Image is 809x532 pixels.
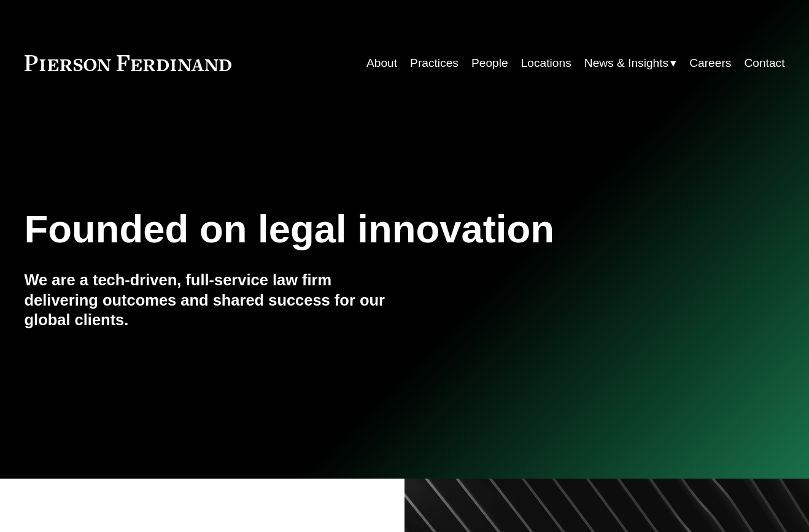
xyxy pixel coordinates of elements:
[25,207,658,252] h1: Founded on legal innovation
[521,52,571,75] a: Locations
[410,52,459,75] a: Practices
[689,52,731,75] a: Careers
[471,52,508,75] a: People
[584,53,668,74] span: News & Insights
[584,52,676,75] a: folder dropdown
[744,52,784,75] a: Contact
[366,52,397,75] a: About
[25,270,404,330] h4: We are a tech-driven, full-service law firm delivering outcomes and shared success for our global...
